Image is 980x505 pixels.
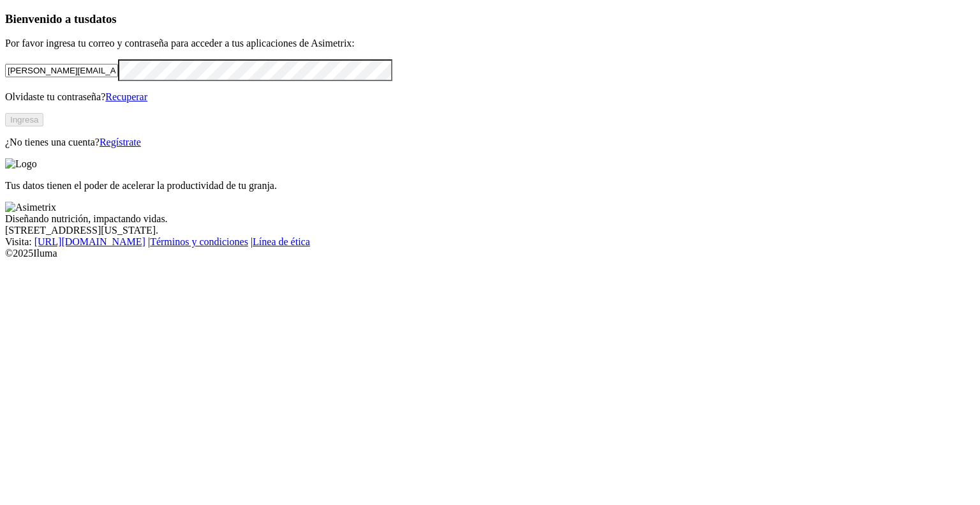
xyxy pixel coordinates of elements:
[5,91,975,103] p: Olvidaste tu contraseña?
[105,91,147,102] a: Recuperar
[5,180,975,192] p: Tus datos tienen el poder de acelerar la productividad de tu granja.
[5,158,37,170] img: Logo
[5,12,975,26] h3: Bienvenido a tus
[5,137,975,148] p: ¿No tienes una cuenta?
[5,38,975,49] p: Por favor ingresa tu correo y contraseña para acceder a tus aplicaciones de Asimetrix:
[5,236,975,248] div: Visita : | |
[5,248,975,259] div: © 2025 Iluma
[150,236,248,247] a: Términos y condiciones
[100,137,141,147] a: Regístrate
[5,213,975,225] div: Diseñando nutrición, impactando vidas.
[253,236,310,247] a: Línea de ética
[34,236,145,247] a: [URL][DOMAIN_NAME]
[5,113,43,126] button: Ingresa
[5,202,56,213] img: Asimetrix
[89,12,117,26] span: datos
[5,64,118,77] input: Tu correo
[5,225,975,236] div: [STREET_ADDRESS][US_STATE].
